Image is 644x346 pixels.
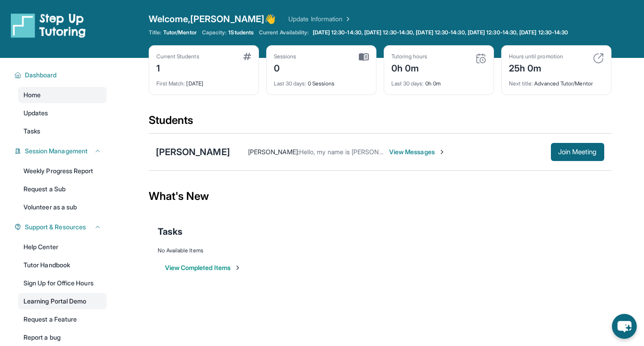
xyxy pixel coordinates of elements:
[391,60,428,75] div: 0h 0m
[25,71,57,80] span: Dashboard
[21,223,101,232] button: Support & Resources
[156,80,185,87] span: First Match :
[313,29,569,36] span: [DATE] 12:30-14:30, [DATE] 12:30-14:30, [DATE] 12:30-14:30, [DATE] 12:30-14:30, [DATE] 12:30-14:30
[165,263,241,272] button: View Completed Items
[156,75,251,87] div: [DATE]
[551,143,604,161] button: Join Meeting
[509,60,563,75] div: 25h 0m
[259,29,309,36] span: Current Availability:
[228,29,254,36] span: 1 Students
[158,247,602,254] div: No Available Items
[149,29,161,36] span: Title:
[24,127,40,136] span: Tasks
[438,148,446,156] img: Chevron-Right
[18,87,107,103] a: Home
[156,60,199,75] div: 1
[163,29,197,36] span: Tutor/Mentor
[274,80,306,87] span: Last 30 days :
[18,199,107,215] a: Volunteer as a sub
[156,53,199,60] div: Current Students
[18,181,107,197] a: Request a Sub
[18,163,107,179] a: Weekly Progress Report
[274,53,296,60] div: Sessions
[21,71,101,80] button: Dashboard
[25,223,86,232] span: Support & Resources
[389,147,446,156] span: View Messages
[24,109,48,118] span: Updates
[156,146,230,158] div: [PERSON_NAME]
[274,75,369,87] div: 0 Sessions
[475,53,486,64] img: card
[18,257,107,273] a: Tutor Handbook
[391,80,424,87] span: Last 30 days :
[202,29,227,36] span: Capacity:
[243,53,251,60] img: card
[158,225,183,238] span: Tasks
[391,53,428,60] div: Tutoring hours
[18,239,107,255] a: Help Center
[24,90,41,100] span: Home
[359,53,369,61] img: card
[11,13,86,38] img: logo
[343,14,352,24] img: Chevron Right
[311,29,570,36] a: [DATE] 12:30-14:30, [DATE] 12:30-14:30, [DATE] 12:30-14:30, [DATE] 12:30-14:30, [DATE] 12:30-14:30
[558,149,597,155] span: Join Meeting
[509,80,533,87] span: Next title :
[248,148,299,156] span: [PERSON_NAME] :
[509,53,563,60] div: Hours until promotion
[593,53,604,64] img: card
[21,147,101,156] button: Session Management
[149,13,276,25] span: Welcome, [PERSON_NAME] 👋
[18,105,107,121] a: Updates
[149,113,611,133] div: Students
[18,123,107,139] a: Tasks
[18,293,107,309] a: Learning Portal Demo
[18,275,107,291] a: Sign Up for Office Hours
[288,14,352,24] a: Update Information
[612,314,637,339] button: chat-button
[25,147,88,156] span: Session Management
[509,75,604,87] div: Advanced Tutor/Mentor
[18,311,107,327] a: Request a Feature
[274,60,296,75] div: 0
[391,75,486,87] div: 0h 0m
[149,176,611,216] div: What's New
[18,329,107,346] a: Report a bug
